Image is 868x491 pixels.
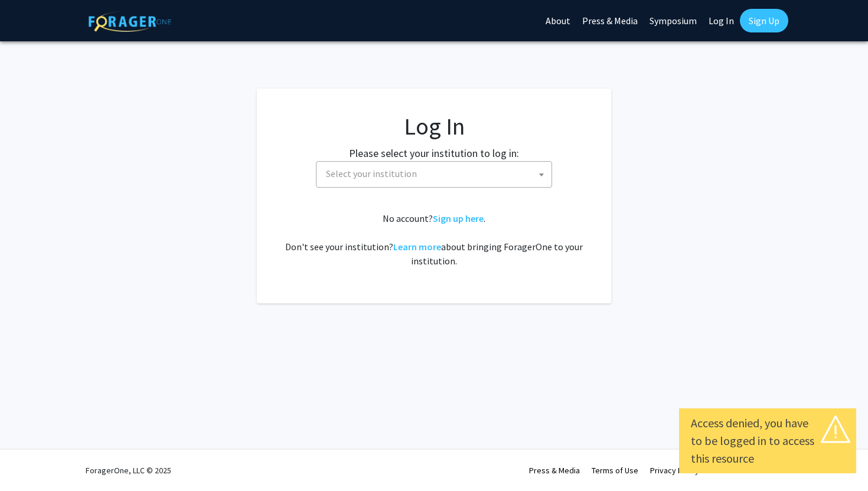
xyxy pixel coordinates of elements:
[393,241,441,253] a: Learn more about bringing ForagerOne to your institution
[740,9,788,32] a: Sign Up
[321,162,552,186] span: Select your institution
[280,112,588,140] h1: Log In
[89,11,171,32] img: ForagerOne Logo
[650,465,699,476] a: Privacy Policy
[316,161,552,188] span: Select your institution
[592,465,638,476] a: Terms of Use
[529,465,580,476] a: Press & Media
[691,414,844,467] div: Access denied, you have to be logged in to access this resource
[433,212,484,224] a: Sign up here
[86,450,171,491] div: ForagerOne, LLC © 2025
[280,211,588,268] div: No account? . Don't see your institution? about bringing ForagerOne to your institution.
[349,145,519,161] label: Please select your institution to log in:
[326,168,417,179] span: Select your institution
